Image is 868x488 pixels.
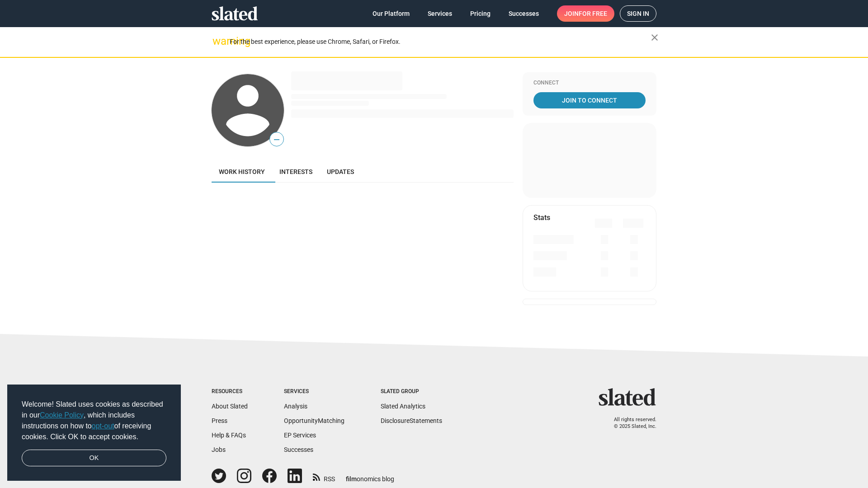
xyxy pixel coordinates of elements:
[22,399,166,442] span: Welcome! Slated uses cookies as described in our , which includes instructions on how to of recei...
[284,403,307,410] a: Analysis
[346,475,357,483] span: film
[92,422,114,430] a: opt-out
[533,92,646,108] a: Join To Connect
[313,469,335,483] a: RSS
[381,417,442,424] a: DisclosureStatements
[470,5,491,22] span: Pricing
[535,92,644,108] span: Join To Connect
[373,5,410,22] span: Our Platform
[533,80,646,87] div: Connect
[284,432,316,439] a: EP Services
[428,5,452,22] span: Services
[463,5,498,22] a: Pricing
[604,417,656,430] p: All rights reserved. © 2025 Slated, Inc.
[501,5,546,22] a: Successes
[381,403,425,410] a: Slated Analytics
[7,385,181,481] div: cookieconsent
[284,417,344,424] a: OpportunityMatching
[219,168,265,175] span: Work history
[212,161,272,183] a: Work history
[620,5,656,22] a: Sign in
[509,5,539,22] span: Successes
[272,161,320,183] a: Interests
[579,5,607,22] span: for free
[22,450,166,467] a: dismiss cookie message
[212,446,226,453] a: Jobs
[327,168,354,175] span: Updates
[557,5,614,22] a: Joinfor free
[284,446,313,453] a: Successes
[212,36,223,47] mat-icon: warning
[649,32,660,43] mat-icon: close
[212,417,227,424] a: Press
[212,388,248,395] div: Resources
[381,388,442,395] div: Slated Group
[212,403,248,410] a: About Slated
[320,161,361,183] a: Updates
[270,134,283,145] span: —
[40,411,84,419] a: Cookie Policy
[346,468,394,483] a: filmonomics blog
[365,5,417,22] a: Our Platform
[533,213,550,222] mat-card-title: Stats
[420,5,459,22] a: Services
[212,432,246,439] a: Help & FAQs
[279,168,312,175] span: Interests
[564,5,607,22] span: Join
[230,36,651,48] div: For the best experience, please use Chrome, Safari, or Firefox.
[627,6,649,21] span: Sign in
[284,388,344,395] div: Services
